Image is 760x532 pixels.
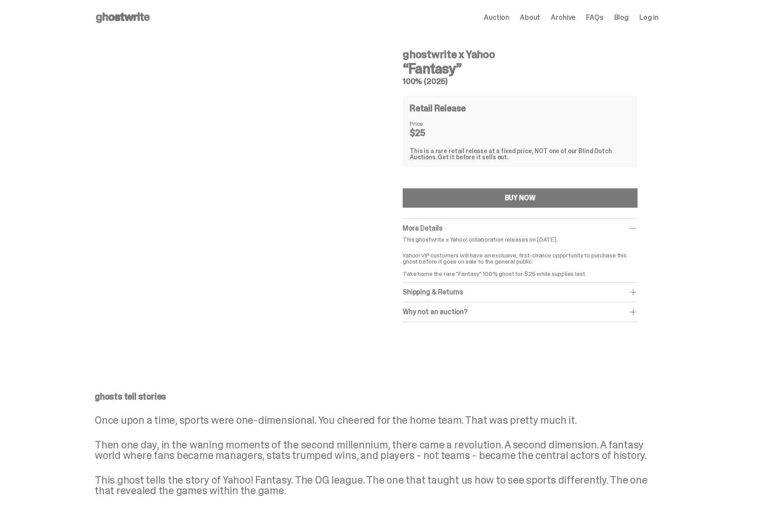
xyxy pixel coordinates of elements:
dt: Price [410,121,454,127]
div: Shipping & Returns [403,288,638,297]
button: BUY NOW [403,188,638,208]
a: Auction [484,14,509,21]
div: BUY NOW [505,194,536,202]
h5: 100% (2025) [403,77,638,85]
h4: ghostwrite x Yahoo [403,49,638,60]
p: ghosts tell stories [95,392,659,401]
a: Archive [551,14,575,21]
a: Blog [614,14,629,21]
p: Once upon a time, sports were one-dimensional. You cheered for the home team. That was pretty muc... [95,415,659,426]
h3: “Fantasy” [403,62,638,76]
p: Then one day, in the waning moments of the second millennium, there came a revolution. A second d... [95,440,659,461]
a: About [520,14,540,21]
a: FAQs [586,14,603,21]
a: Log in [639,14,659,21]
span: More Details [403,224,442,233]
p: This ghostwrite x Yahoo! collaboration releases on [DATE]. [403,236,638,242]
p: This ghost tells the story of Yahoo! Fantasy. The OG league. The one that taught us how to see sp... [95,475,659,496]
div: This is a rare retail release at a fixed price, NOT one of our Blind Dutch Auctions. [410,148,630,160]
h4: Retail Release [410,104,466,113]
span: Get it before it sells out. [437,153,509,161]
p: Yahoo! VIP customers will have an exclusive, first-chance opportunity to purchase this ghost befo... [403,246,638,277]
div: Why not an auction? [403,308,638,316]
dd: $25 [410,128,454,137]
